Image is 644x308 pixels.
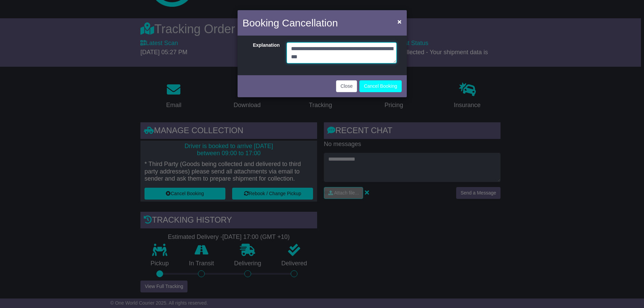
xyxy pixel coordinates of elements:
label: Explanation [244,42,283,62]
button: Cancel Booking [359,80,401,92]
button: Close [336,80,357,92]
span: × [397,18,401,25]
h4: Booking Cancellation [243,15,338,30]
button: Close [394,15,405,28]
